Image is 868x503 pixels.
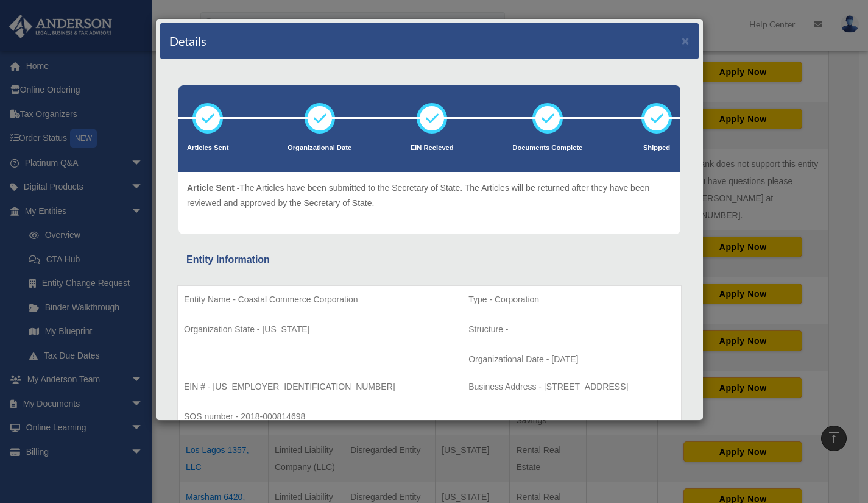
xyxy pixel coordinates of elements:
[184,379,456,394] p: EIN # - [US_EMPLOYER_IDENTIFICATION_NUMBER]
[186,251,672,268] div: Entity Information
[184,409,456,424] p: SOS number - 2018-000814698
[187,183,239,193] span: Article Sent -
[288,142,351,154] p: Organizational Date
[184,292,456,307] p: Entity Name - Coastal Commerce Corporation
[641,142,672,154] p: Shipped
[187,180,672,210] p: The Articles have been submitted to the Secretary of State. The Articles will be returned after t...
[468,322,675,337] p: Structure -
[468,292,675,307] p: Type - Corporation
[187,142,228,154] p: Articles Sent
[512,142,582,154] p: Documents Complete
[468,352,675,367] p: Organizational Date - [DATE]
[411,142,454,154] p: EIN Recieved
[169,32,206,49] h4: Details
[468,379,675,394] p: Business Address - [STREET_ADDRESS]
[682,34,690,47] button: ×
[184,322,456,337] p: Organization State - [US_STATE]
